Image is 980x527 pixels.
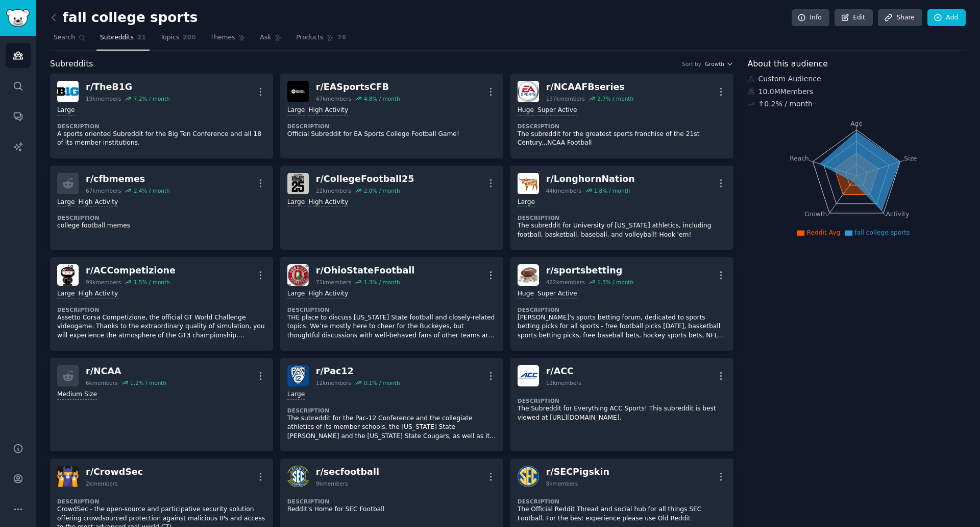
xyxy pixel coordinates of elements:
[260,33,271,42] span: Ask
[78,198,118,208] div: High Activity
[518,106,534,116] div: Huge
[546,379,581,386] div: 12k members
[518,221,726,239] p: The subreddit for University of [US_STATE] athletics, including football, basketball, baseball, a...
[50,166,273,250] a: r/cfbmemes67kmembers2.4% / monthLargeHigh ActivityDescriptioncollege football memes
[510,74,733,158] a: NCAAFBseriesr/NCAAFBseries197kmembers2.7% / monthHugeSuper ActiveDescriptionThe subreddit for the...
[86,365,166,378] div: r/ NCAA
[50,358,273,451] a: r/NCAA6kmembers1.2% / monthMedium Size
[546,95,585,102] div: 197k members
[57,313,266,340] p: Assetto Corsa Competizione, the official GT World Challenge videogame. Thanks to the extraordinar...
[364,187,400,194] div: 2.0 % / month
[50,30,89,51] a: Search
[308,198,348,208] div: High Activity
[96,30,150,51] a: Subreddits21
[518,81,539,102] img: NCAAFBseries
[316,279,351,286] div: 71k members
[86,95,121,102] div: 19k members
[57,214,266,221] dt: Description
[57,466,79,487] img: CrowdSec
[518,404,726,422] p: The Subreddit for Everything ACC Sports! This subreddit is best viewed at [URL][DOMAIN_NAME].
[510,358,733,451] a: ACCr/ACC12kmembersDescriptionThe Subreddit for Everything ACC Sports! This subreddit is best view...
[316,480,348,487] div: 9k members
[518,313,726,340] p: [PERSON_NAME]'s sports betting forum, dedicated to sports betting picks for all sports - free foo...
[927,9,966,27] a: Add
[546,466,609,478] div: r/ SECPigskin
[287,313,496,340] p: THE place to discuss [US_STATE] State football and closely-related topics. We’re mostly here to c...
[134,187,170,194] div: 2.4 % / month
[296,33,323,42] span: Products
[78,289,118,299] div: High Activity
[835,9,873,27] a: Edit
[86,173,170,186] div: r/ cfbmemes
[287,106,305,116] div: Large
[287,289,305,299] div: Large
[597,279,633,286] div: 1.3 % / month
[86,264,176,277] div: r/ ACCompetizione
[292,30,350,51] a: Products76
[518,365,539,386] img: ACC
[287,306,496,313] dt: Description
[748,74,966,84] div: Custom Audience
[337,33,346,42] span: 76
[280,257,503,351] a: OhioStateFootballr/OhioStateFootball71kmembers1.3% / monthLargeHigh ActivityDescriptionTHE place ...
[364,95,400,102] div: 4.8 % / month
[86,187,121,194] div: 67k members
[546,264,633,277] div: r/ sportsbetting
[546,81,633,94] div: r/ NCAAFBseries
[57,130,266,148] p: A sports oriented Subreddit for the Big Ten Conference and all 18 of its member institutions.
[518,123,726,130] dt: Description
[130,379,166,386] div: 1.2 % / month
[748,86,966,97] div: 10.0M Members
[518,498,726,505] dt: Description
[287,505,496,514] p: Reddit's Home for SEC Football
[210,33,235,42] span: Themes
[280,74,503,158] a: EASportsCFBr/EASportsCFB47kmembers4.8% / monthLargeHigh ActivityDescriptionOfficial Subreddit for...
[287,466,309,487] img: secfootball
[50,74,273,158] a: TheB1Gr/TheB1G19kmembers7.2% / monthLargeDescriptionA sports oriented Subreddit for the Big Ten C...
[878,9,922,27] a: Share
[518,264,539,286] img: sportsbetting
[57,306,266,313] dt: Description
[57,123,266,130] dt: Description
[86,466,143,478] div: r/ CrowdSec
[518,130,726,148] p: The subreddit for the greatest sports franchise of the 21st Century...NCAA Football
[804,211,827,218] tspan: Growth
[287,390,305,400] div: Large
[6,9,30,27] img: GummySearch logo
[518,214,726,221] dt: Description
[54,33,75,42] span: Search
[316,81,400,94] div: r/ EASportsCFB
[57,81,79,102] img: TheB1G
[100,33,134,42] span: Subreddits
[50,58,93,71] span: Subreddits
[57,198,75,208] div: Large
[546,187,581,194] div: 44k members
[537,106,577,116] div: Super Active
[854,229,910,236] span: fall college sports
[287,414,496,441] p: The subreddit for the Pac-12 Conference and the collegiate athletics of its member schools, the [...
[594,187,630,194] div: 1.8 % / month
[682,60,701,67] div: Sort by
[57,289,75,299] div: Large
[850,120,863,127] tspan: Age
[316,365,400,378] div: r/ Pac12
[546,480,578,487] div: 8k members
[256,30,285,51] a: Ask
[287,407,496,414] dt: Description
[510,166,733,250] a: LonghornNationr/LonghornNation44kmembers1.8% / monthLargeDescriptionThe subreddit for University ...
[518,198,535,208] div: Large
[280,166,503,250] a: CollegeFootball25r/CollegeFootball2522kmembers2.0% / monthLargeHigh Activity
[316,173,414,186] div: r/ CollegeFootball25
[86,81,170,94] div: r/ TheB1G
[518,397,726,404] dt: Description
[510,257,733,351] a: sportsbettingr/sportsbetting422kmembers1.3% / monthHugeSuper ActiveDescription[PERSON_NAME]'s spo...
[280,358,503,451] a: Pac12r/Pac1212kmembers0.1% / monthLargeDescriptionThe subreddit for the Pac-12 Conference and the...
[57,390,97,400] div: Medium Size
[287,173,309,194] img: CollegeFootball25
[287,81,309,102] img: EASportsCFB
[546,279,585,286] div: 422k members
[287,123,496,130] dt: Description
[134,95,170,102] div: 7.2 % / month
[790,154,809,162] tspan: Reach
[546,365,581,378] div: r/ ACC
